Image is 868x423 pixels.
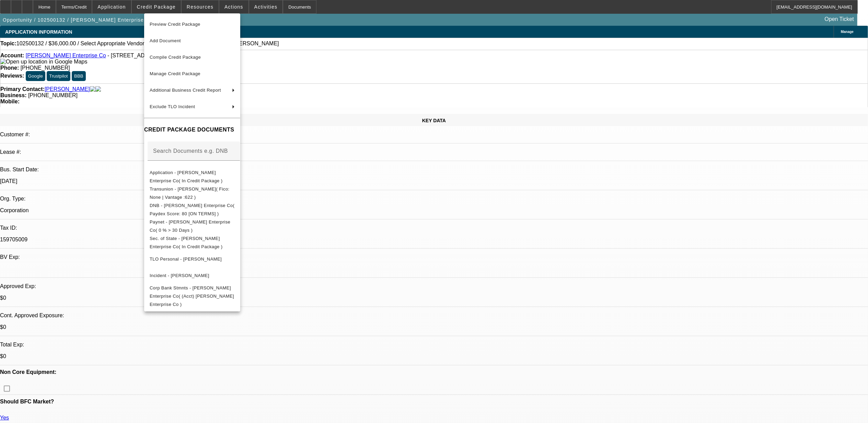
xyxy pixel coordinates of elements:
[150,71,200,76] span: Manage Credit Package
[150,236,223,249] span: Sec. of State - [PERSON_NAME] Enterprise Co( In Credit Package )
[150,170,223,183] span: Application - [PERSON_NAME] Enterprise Co( In Credit Package )
[150,55,201,60] span: Compile Credit Package
[153,148,228,153] mat-label: Search Documents e.g. DNB
[150,273,209,278] span: Incident - [PERSON_NAME]
[144,218,240,234] button: Paynet - Granger Enterprise Co( 0 % > 30 Days )
[144,284,240,308] button: Corp Bank Stmnts - Granger Enterprise Co( (Acct) Granger Enterprise Co )
[150,256,222,261] span: TLO Personal - [PERSON_NAME]
[150,186,230,199] span: Transunion - [PERSON_NAME]( Fico: None | Vantage :622 )
[144,185,240,201] button: Transunion - Granger, Briana( Fico: None | Vantage :622 )
[144,201,240,218] button: DNB - Granger Enterprise Co( Paydex Score: 80 [ON TERMS] )
[150,22,200,27] span: Preview Credit Package
[150,285,234,307] span: Corp Bank Stmnts - [PERSON_NAME] Enterprise Co( (Acct) [PERSON_NAME] Enterprise Co )
[144,126,240,134] h4: CREDIT PACKAGE DOCUMENTS
[144,251,240,267] button: TLO Personal - Granger, Briana
[150,219,230,232] span: Paynet - [PERSON_NAME] Enterprise Co( 0 % > 30 Days )
[150,38,181,43] span: Add Document
[150,104,195,109] span: Exclude TLO Incident
[144,168,240,185] button: Application - Granger Enterprise Co( In Credit Package )
[144,234,240,251] button: Sec. of State - Granger Enterprise Co( In Credit Package )
[144,267,240,284] button: Incident - Granger, Briana
[150,203,234,216] span: DNB - [PERSON_NAME] Enterprise Co( Paydex Score: 80 [ON TERMS] )
[150,88,221,93] span: Additional Business Credit Report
